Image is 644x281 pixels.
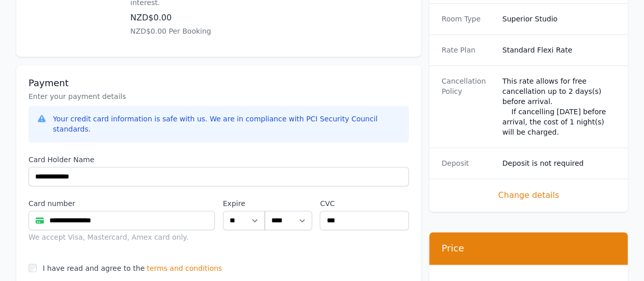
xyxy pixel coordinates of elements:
[29,232,215,242] div: We accept Visa, Mastercard, Amex card only.
[29,77,409,89] h3: Payment
[502,14,615,24] dd: Superior Studio
[29,155,409,165] label: Card Holder Name
[441,14,494,24] dt: Room Type
[29,198,215,209] label: Card number
[441,189,615,201] span: Change details
[147,263,222,273] span: terms and conditions
[130,26,344,36] p: NZD$0.00 Per Booking
[441,45,494,55] dt: Rate Plan
[43,264,145,272] label: I have read and agree to the
[441,242,615,254] h3: Price
[502,76,615,137] div: This rate allows for free cancellation up to 2 days(s) before arrival. If cancelling [DATE] befor...
[223,198,265,209] label: Expire
[320,198,409,209] label: CVC
[441,158,494,168] dt: Deposit
[130,12,344,24] p: NZD$0.00
[265,198,312,209] label: .
[29,91,409,101] p: Enter your payment details
[441,76,494,137] dt: Cancellation Policy
[502,45,615,55] dd: Standard Flexi Rate
[53,114,401,134] div: Your credit card information is safe with us. We are in compliance with PCI Security Council stan...
[502,158,615,168] dd: Deposit is not required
